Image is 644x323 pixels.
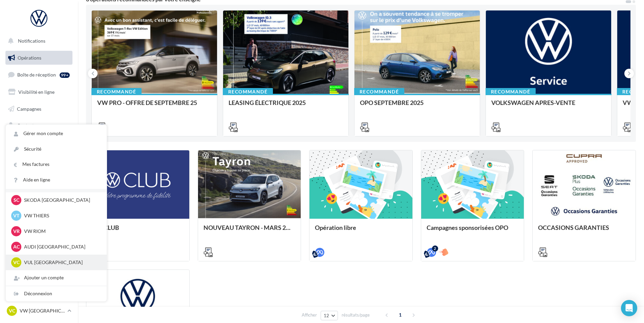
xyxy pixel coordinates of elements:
[342,312,370,318] span: résultats/page
[4,34,71,48] button: Notifications
[18,89,55,95] span: Visibilité en ligne
[13,228,20,235] span: VR
[302,312,317,318] span: Afficher
[4,169,74,189] a: PLV et print personnalisable
[24,243,99,250] p: AUDI [GEOGRAPHIC_DATA]
[324,313,329,318] span: 12
[60,72,70,78] div: 99+
[6,157,107,172] a: Mes factures
[315,224,407,238] div: Opération libre
[14,197,19,203] span: SC
[18,38,45,44] span: Notifications
[13,243,20,250] span: AC
[4,85,74,99] a: Visibilité en ligne
[4,192,74,212] a: Campagnes DataOnDemand
[229,99,343,113] div: LEASING ÉLECTRIQUE 2025
[223,88,273,95] div: Recommandé
[6,142,107,157] a: Sécurité
[486,88,536,95] div: Recommandé
[491,99,606,113] div: VOLKSWAGEN APRES-VENTE
[91,88,142,95] div: Recommandé
[5,304,72,317] a: VC VW [GEOGRAPHIC_DATA]
[4,135,74,150] a: Médiathèque
[20,307,65,314] p: VW [GEOGRAPHIC_DATA]
[17,106,41,111] span: Campagnes
[6,172,107,188] a: Aide en ligne
[6,286,107,301] div: Déconnexion
[24,212,99,219] p: VW THIERS
[92,224,184,238] div: VW CLUB
[4,102,74,116] a: Campagnes
[4,119,74,133] a: Contacts
[621,300,637,316] div: Open Intercom Messenger
[13,259,20,266] span: VC
[395,309,406,320] span: 1
[203,224,296,238] div: NOUVEAU TAYRON - MARS 2025
[6,126,107,141] a: Gérer mon compte
[4,152,74,167] a: Calendrier
[321,311,338,320] button: 12
[18,55,41,61] span: Opérations
[432,245,438,252] div: 2
[4,51,74,65] a: Opérations
[9,307,15,314] span: VC
[6,270,107,285] div: Ajouter un compte
[538,224,630,238] div: OCCASIONS GARANTIES
[360,99,474,113] div: OPO SEPTEMBRE 2025
[17,123,36,128] span: Contacts
[17,72,56,78] span: Boîte de réception
[13,212,19,219] span: VT
[97,99,212,113] div: VW PRO - OFFRE DE SEPTEMBRE 25
[24,197,99,203] p: SKODA [GEOGRAPHIC_DATA]
[354,88,404,95] div: Recommandé
[427,224,519,238] div: Campagnes sponsorisées OPO
[24,228,99,235] p: VW RIOM
[24,259,99,266] p: VUL [GEOGRAPHIC_DATA]
[4,67,74,82] a: Boîte de réception99+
